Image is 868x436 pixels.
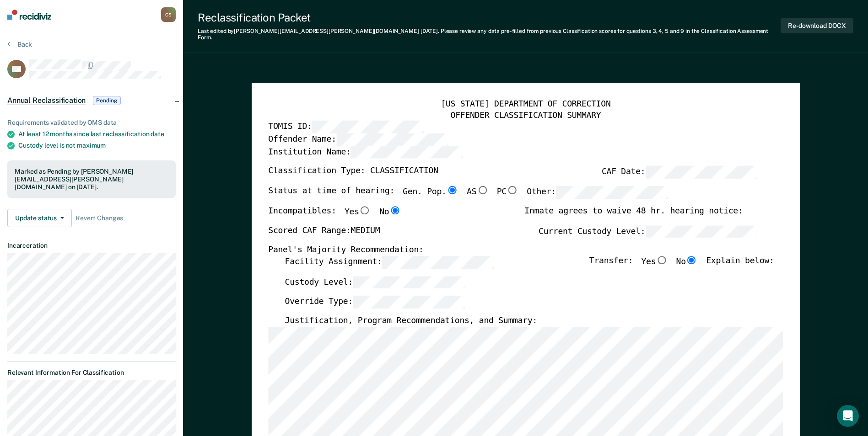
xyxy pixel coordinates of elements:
label: CAF Date: [602,166,757,179]
label: Scored CAF Range: MEDIUM [268,225,380,238]
span: [DATE] [421,28,438,34]
input: Yes [656,255,668,264]
input: Override Type: [353,296,465,308]
div: Last edited by [PERSON_NAME][EMAIL_ADDRESS][PERSON_NAME][DOMAIN_NAME] . Please review any data pr... [198,28,781,41]
div: Open Intercom Messenger [837,405,859,427]
div: Inmate agrees to waive 48 hr. hearing notice: __ [524,206,757,225]
label: Current Custody Level: [539,225,757,238]
label: Custody Level: [285,276,465,288]
div: OFFENDER CLASSIFICATION SUMMARY [268,110,783,121]
div: Marked as Pending by [PERSON_NAME][EMAIL_ADDRESS][PERSON_NAME][DOMAIN_NAME] on [DATE]. [15,168,168,191]
span: Pending [93,96,120,105]
div: At least 12 months since last reclassification [18,130,176,138]
input: CAF Date: [645,166,757,179]
div: Panel's Majority Recommendation: [268,245,757,256]
label: Yes [345,206,371,218]
input: Other: [556,186,668,199]
input: Custody Level: [353,276,465,288]
label: Override Type: [285,296,465,308]
dt: Relevant Information For Classification [7,369,176,377]
span: Revert Changes [75,214,123,222]
dt: Incarceration [7,242,176,250]
input: Gen. Pop. [446,186,458,194]
input: PC [507,186,518,194]
input: Institution Name: [350,146,463,159]
span: date [151,130,164,138]
span: Annual Reclassification [7,96,86,105]
input: No [686,255,698,264]
input: No [389,206,401,214]
div: Incompatibles: [268,206,401,225]
label: Classification Type: CLASSIFICATION [268,166,438,179]
label: PC [496,186,518,199]
label: AS [467,186,488,199]
input: TOMIS ID: [312,121,424,133]
button: Back [7,40,32,48]
div: Reclassification Packet [198,11,781,24]
label: Institution Name: [268,146,463,159]
input: Offender Name: [336,133,448,146]
input: Current Custody Level: [645,225,757,238]
div: Custody level is not [18,142,176,149]
input: Yes [359,206,371,214]
div: Transfer: Explain below: [589,255,774,276]
label: No [676,255,697,268]
input: AS [476,186,488,194]
span: maximum [77,142,106,149]
label: Justification, Program Recommendations, and Summary: [285,316,537,327]
div: Requirements validated by OMS data [7,119,176,127]
label: Yes [641,255,668,268]
label: No [379,206,401,218]
img: Recidiviz [7,10,51,20]
button: Update status [7,209,72,227]
div: [US_STATE] DEPARTMENT OF CORRECTION [268,99,783,110]
div: Status at time of hearing: [268,186,668,206]
button: CS [161,7,176,22]
label: TOMIS ID: [268,121,424,133]
label: Facility Assignment: [285,255,494,268]
button: Re-download DOCX [781,18,853,33]
label: Offender Name: [268,133,448,146]
input: Facility Assignment: [382,255,494,268]
label: Other: [527,186,668,199]
label: Gen. Pop. [403,186,458,199]
div: C S [161,7,176,22]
